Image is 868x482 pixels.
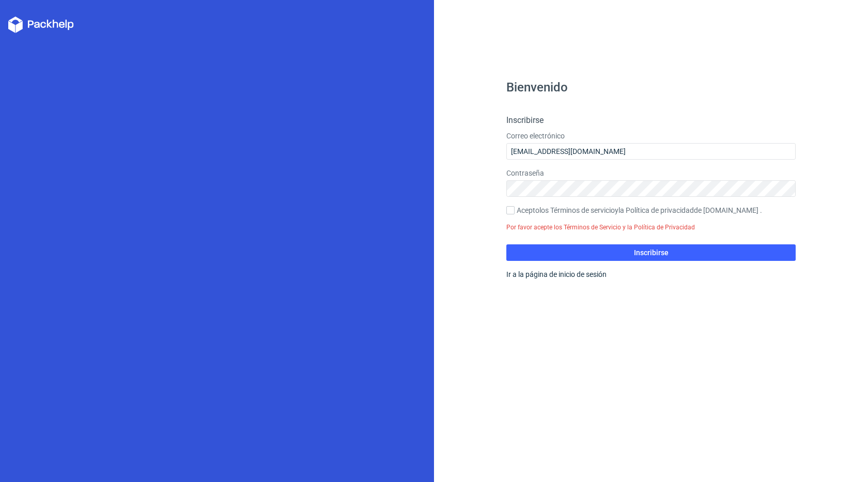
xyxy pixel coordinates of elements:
font: de [DOMAIN_NAME] . [694,206,762,214]
font: Por favor acepte los Términos de Servicio y la Política de Privacidad [506,224,695,231]
a: la Política de privacidad [618,206,694,214]
font: Inscribirse [634,248,669,257]
font: Bienvenido [506,80,568,95]
button: Inscribirse [506,244,796,261]
a: los Términos de servicio [539,206,615,214]
font: Inscribirse [506,115,544,125]
font: Acepto [517,206,539,214]
a: Ir a la página de inicio de sesión [506,270,607,278]
font: y [615,206,618,214]
font: Contraseña [506,169,544,177]
font: Correo electrónico [506,132,565,140]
